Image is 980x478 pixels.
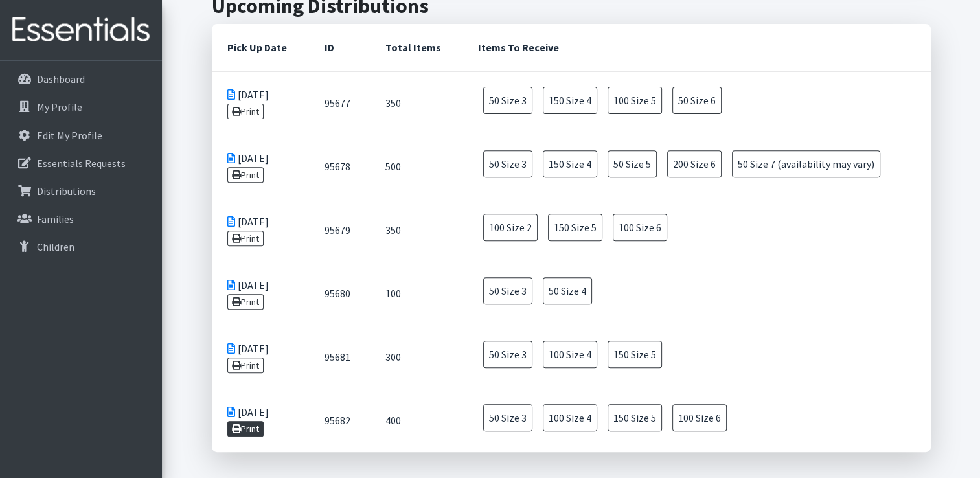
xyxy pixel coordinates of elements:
[212,135,309,198] td: [DATE]
[309,325,370,389] td: 95681
[369,135,462,198] td: 500
[37,73,85,85] p: Dashboard
[37,157,126,170] p: Essentials Requests
[483,404,532,431] span: 50 Size 3
[212,325,309,389] td: [DATE]
[37,100,82,113] p: My Profile
[608,150,657,177] span: 50 Size 5
[5,178,157,204] a: Distributions
[369,262,462,325] td: 100
[5,234,157,260] a: Children
[309,198,370,262] td: 95679
[212,198,309,262] td: [DATE]
[37,240,74,253] p: Children
[5,206,157,232] a: Families
[543,150,597,177] span: 150 Size 4
[732,150,880,177] span: 50 Size 7 (availability may vary)
[212,24,309,71] th: Pick Up Date
[227,358,264,373] a: Print
[543,277,592,304] span: 50 Size 4
[543,87,597,114] span: 150 Size 4
[227,231,264,246] a: Print
[5,150,157,176] a: Essentials Requests
[483,214,538,241] span: 100 Size 2
[309,24,370,71] th: ID
[227,167,264,183] a: Print
[483,277,532,304] span: 50 Size 3
[37,212,74,225] p: Families
[309,71,370,135] td: 95677
[212,389,309,452] td: [DATE]
[369,389,462,452] td: 400
[608,341,662,368] span: 150 Size 5
[212,71,309,135] td: [DATE]
[613,214,667,241] span: 100 Size 6
[5,122,157,148] a: Edit My Profile
[5,66,157,92] a: Dashboard
[309,135,370,198] td: 95678
[5,8,157,52] img: HumanEssentials
[212,262,309,325] td: [DATE]
[608,87,662,114] span: 100 Size 5
[667,150,722,177] span: 200 Size 6
[672,404,727,431] span: 100 Size 6
[369,325,462,389] td: 300
[369,71,462,135] td: 350
[483,87,532,114] span: 50 Size 3
[608,404,662,431] span: 150 Size 5
[672,87,722,114] span: 50 Size 6
[227,294,264,310] a: Print
[227,104,264,119] a: Print
[543,404,597,431] span: 100 Size 4
[369,198,462,262] td: 350
[462,24,931,71] th: Items To Receive
[543,341,597,368] span: 100 Size 4
[309,262,370,325] td: 95680
[483,150,532,177] span: 50 Size 3
[227,421,264,437] a: Print
[369,24,462,71] th: Total Items
[5,94,157,120] a: My Profile
[483,341,532,368] span: 50 Size 3
[309,389,370,452] td: 95682
[37,185,96,198] p: Distributions
[548,214,602,241] span: 150 Size 5
[37,129,102,142] p: Edit My Profile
